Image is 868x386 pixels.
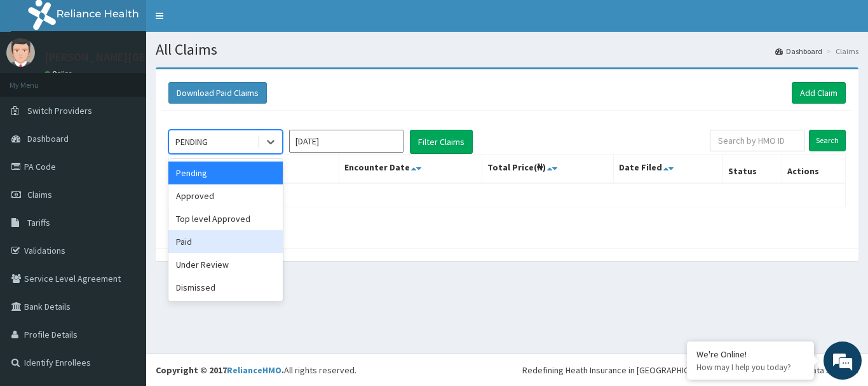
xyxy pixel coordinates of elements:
th: Encounter Date [339,155,482,184]
li: Claims [824,46,858,57]
footer: All rights reserved. [146,354,868,386]
th: Status [723,155,782,184]
strong: Copyright © 2017 . [156,364,284,376]
button: Download Paid Claims [168,82,267,104]
a: Dashboard [775,46,822,57]
th: Total Price(₦) [482,155,614,184]
div: We're Online! [696,348,804,360]
div: PENDING [175,135,208,148]
input: Search by HMO ID [710,130,804,151]
span: Switch Providers [27,105,92,116]
span: Tariffs [27,217,50,228]
a: Online [44,69,75,78]
a: Add Claim [792,82,846,104]
th: Date Filed [614,155,723,184]
button: Filter Claims [410,130,473,154]
span: Dashboard [27,133,69,144]
div: Approved [168,184,283,207]
div: Paid [168,230,283,253]
div: Under Review [168,253,283,276]
a: RelianceHMO [227,364,281,376]
p: [PERSON_NAME][GEOGRAPHIC_DATA] [44,52,233,63]
input: Search [809,130,846,151]
div: Pending [168,162,283,184]
p: How may I help you today? [696,362,804,373]
span: Claims [27,189,52,200]
div: Redefining Heath Insurance in [GEOGRAPHIC_DATA] using Telemedicine and Data Science! [522,364,858,376]
th: Name [169,155,339,184]
img: User Image [6,38,35,67]
h1: All Claims [156,41,858,58]
div: Top level Approved [168,207,283,230]
div: Dismissed [168,276,283,299]
input: Select Month and Year [289,130,403,153]
th: Actions [782,155,845,184]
